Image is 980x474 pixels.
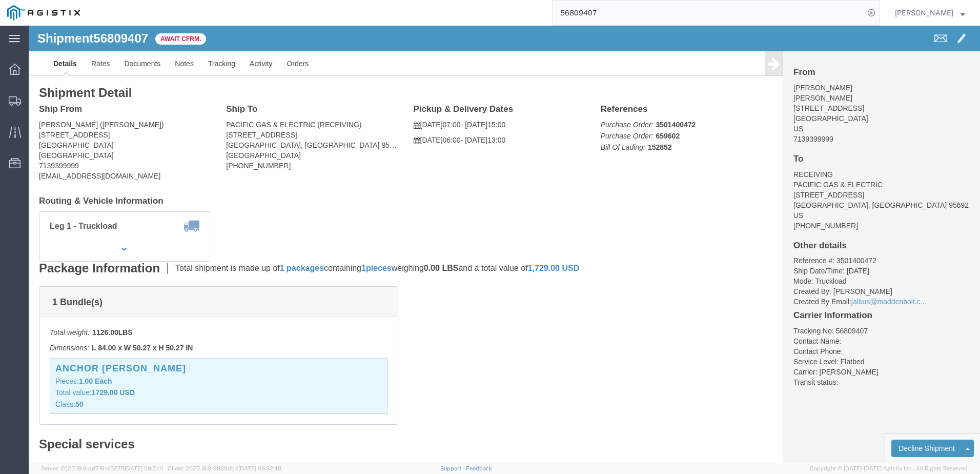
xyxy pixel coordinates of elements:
[895,7,953,18] span: Justin Chao
[440,465,466,471] a: Support
[810,464,968,473] span: Copyright © [DATE]-[DATE] Agistix Inc., All Rights Reserved
[29,26,980,463] iframe: FS Legacy Container
[466,465,492,471] a: Feedback
[168,465,281,471] span: Client: 2025.18.0-9839db4
[41,465,163,471] span: Server: 2025.18.0-dd719145275
[238,465,281,471] span: [DATE] 09:32:48
[894,7,966,19] button: [PERSON_NAME]
[125,465,163,471] span: [DATE] 09:51:11
[7,5,80,21] img: logo
[553,1,864,25] input: Search for shipment number, reference number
